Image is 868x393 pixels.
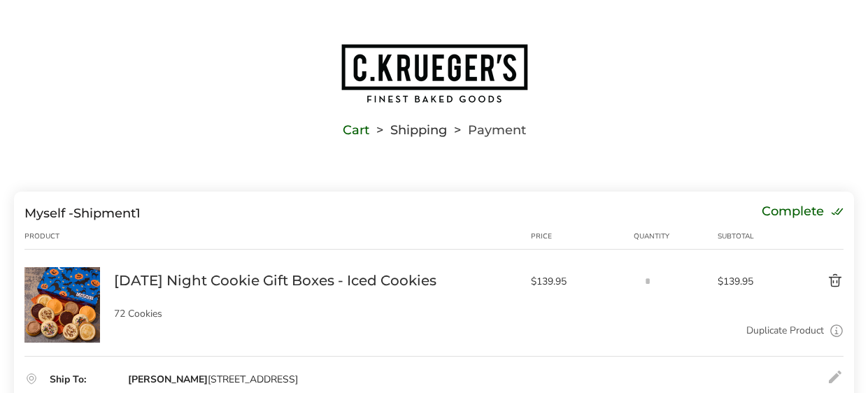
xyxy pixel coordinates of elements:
[369,125,447,135] li: Shipping
[343,125,369,135] a: Cart
[634,231,718,242] div: Quantity
[24,231,114,242] div: Product
[340,43,529,104] img: C.KRUEGER'S
[718,231,775,242] div: Subtotal
[136,206,141,221] span: 1
[50,375,114,385] div: Ship To:
[114,271,436,290] a: [DATE] Night Cookie Gift Boxes - Iced Cookies
[24,266,100,280] a: Halloween Night Cookie Gift Boxes - Iced Cookies
[114,309,517,319] p: 72 Cookies
[531,231,633,242] div: Price
[128,373,298,386] div: [STREET_ADDRESS]
[531,275,626,288] span: $139.95
[14,43,854,104] a: Go to home page
[762,206,844,221] div: Complete
[128,373,208,386] strong: [PERSON_NAME]
[634,267,662,295] input: Quantity input
[718,275,775,288] span: $139.95
[24,206,73,221] span: Myself -
[24,267,100,343] img: Halloween Night Cookie Gift Boxes - Iced Cookies
[746,323,824,338] a: Duplicate Product
[468,125,526,135] span: Payment
[774,273,844,290] button: Delete product
[24,206,141,221] div: Shipment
